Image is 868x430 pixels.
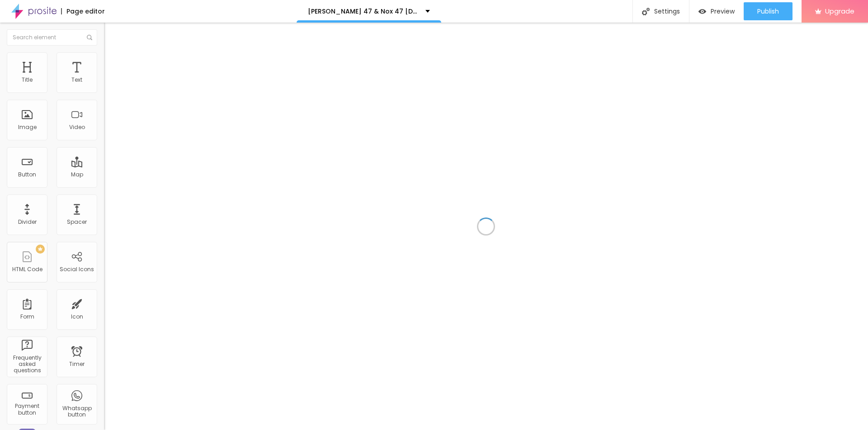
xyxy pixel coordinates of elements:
[308,8,419,14] p: [PERSON_NAME] 47 & Nox 47 [DEMOGRAPHIC_DATA][MEDICAL_DATA]
[20,314,34,320] div: Form
[18,171,36,178] div: Button
[67,219,87,225] div: Spacer
[757,8,779,15] span: Publish
[22,77,33,83] div: Title
[18,219,37,225] div: Divider
[69,361,85,367] div: Timer
[61,8,105,14] div: Page editor
[825,7,854,15] span: Upgrade
[711,8,735,15] span: Preview
[59,405,94,418] div: Whatsapp button
[744,2,793,20] button: Publish
[689,2,744,20] button: Preview
[7,29,97,46] input: Search element
[60,266,94,273] div: Social Icons
[9,403,45,416] div: Payment button
[71,171,83,178] div: Map
[87,35,92,40] img: Icone
[9,355,45,374] div: Frequently asked questions
[698,8,706,15] img: view-1.svg
[71,314,83,320] div: Icon
[642,8,650,15] img: Icone
[12,266,42,273] div: HTML Code
[69,124,85,130] div: Video
[18,124,37,130] div: Image
[71,77,82,83] div: Text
